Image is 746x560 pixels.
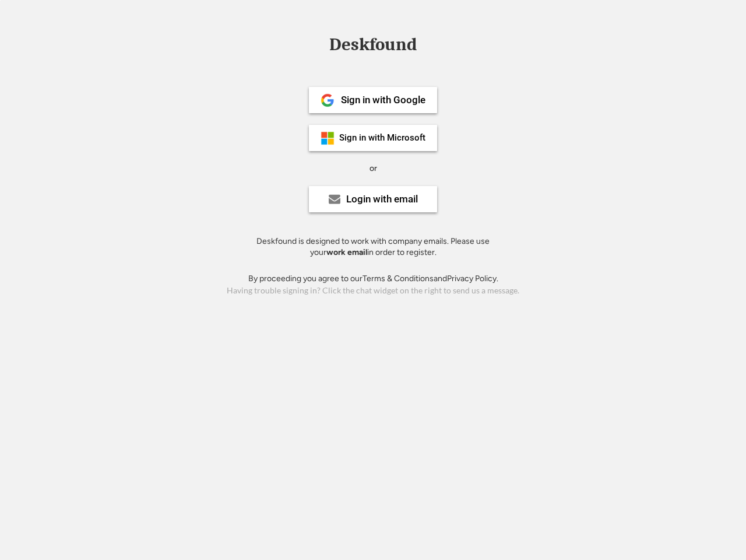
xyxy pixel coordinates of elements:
div: Deskfound is designed to work with company emails. Please use your in order to register. [242,236,504,258]
a: Terms & Conditions [363,274,434,283]
div: Sign in with Microsoft [339,134,425,142]
div: Login with email [346,194,418,204]
div: Sign in with Google [341,95,425,105]
a: Privacy Policy. [447,274,498,283]
img: ms-symbollockup_mssymbol_19.png [321,131,335,145]
div: By proceeding you agree to our and [248,273,498,285]
img: 1024px-Google__G__Logo.svg.png [321,93,335,107]
strong: work email [326,247,367,257]
div: Deskfound [323,36,423,54]
div: or [370,163,377,174]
